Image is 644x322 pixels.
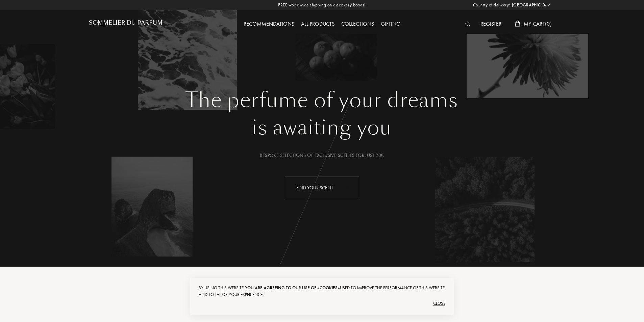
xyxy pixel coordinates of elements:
div: Recommendations [240,20,298,29]
a: All products [298,20,338,27]
img: search_icn_white.svg [465,22,470,26]
div: By using this website, used to improve the performance of this website and to tailor your experie... [199,285,445,298]
div: Collections [338,20,377,29]
a: Collections [338,20,377,27]
div: Register [477,20,505,29]
h1: The perfume of your dreams [94,88,550,112]
a: Find your scentanimation [280,177,364,199]
h1: Sommelier du Parfum [89,20,163,26]
div: Bespoke selections of exclusive scents for just 20€ [94,152,550,159]
a: Recommendations [240,20,298,27]
div: Gifting [377,20,404,29]
a: Gifting [377,20,404,27]
span: you are agreeing to our use of «cookies» [245,285,340,291]
span: My Cart ( 0 ) [524,20,552,27]
span: Country of delivery: [473,2,510,8]
div: Find your scent [285,177,359,199]
div: is awaiting you [94,112,550,143]
div: animation [343,181,356,194]
div: Close [199,298,445,309]
a: Register [477,20,505,27]
img: cart_white.svg [515,21,520,27]
div: All products [298,20,338,29]
a: Sommelier du Parfum [89,20,163,29]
